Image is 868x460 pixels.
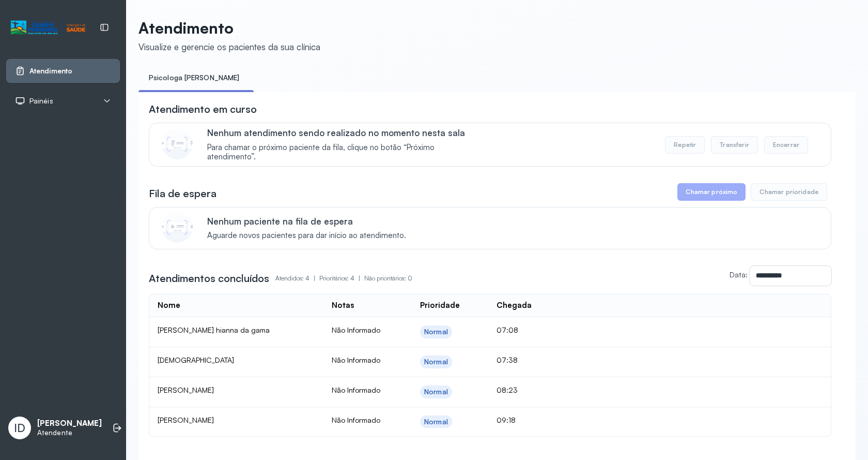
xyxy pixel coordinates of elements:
[332,325,380,334] span: Não Informado
[711,136,758,154] button: Transferir
[158,355,234,364] span: [DEMOGRAPHIC_DATA]
[149,102,257,116] h3: Atendimento em curso
[497,355,518,364] span: 07:38
[424,388,448,396] div: Normal
[424,358,448,366] div: Normal
[332,355,380,364] span: Não Informado
[497,416,516,424] span: 09:18
[207,216,406,227] p: Nenhum paciente na fila de espera
[37,419,102,428] p: [PERSON_NAME]
[207,127,481,138] p: Nenhum atendimento sendo realizado no momento nesta sala
[332,416,380,424] span: Não Informado
[420,301,460,310] div: Prioridade
[665,136,705,154] button: Repetir
[149,271,269,286] h3: Atendimentos concluídos
[497,325,518,334] span: 07:08
[158,416,214,424] span: [PERSON_NAME]
[15,66,111,76] a: Atendimento
[424,418,448,426] div: Normal
[751,183,827,201] button: Chamar prioridade
[359,274,360,282] span: |
[158,385,214,394] span: [PERSON_NAME]
[730,270,748,279] label: Data:
[424,328,448,336] div: Normal
[764,136,808,154] button: Encerrar
[275,271,319,286] p: Atendidos: 4
[149,186,216,201] h3: Fila de espera
[497,301,532,310] div: Chegada
[207,231,406,241] span: Aguarde novos pacientes para dar início ao atendimento.
[364,271,412,286] p: Não prioritários: 0
[332,385,380,394] span: Não Informado
[207,143,481,162] span: Para chamar o próximo paciente da fila, clique no botão “Próximo atendimento”.
[314,274,315,282] span: |
[138,41,320,52] div: Visualize e gerencie os pacientes da sua clínica
[11,19,85,36] img: Logotipo do estabelecimento
[162,212,193,243] img: Imagem de CalloutCard
[158,301,180,310] div: Nome
[138,69,250,86] a: Psicologa [PERSON_NAME]
[138,19,320,37] p: Atendimento
[319,271,364,286] p: Prioritários: 4
[29,97,53,106] span: Painéis
[332,301,354,310] div: Notas
[37,428,102,437] p: Atendente
[677,183,746,201] button: Chamar próximo
[497,385,518,394] span: 08:23
[29,67,72,76] span: Atendimento
[162,128,193,159] img: Imagem de CalloutCard
[158,325,270,334] span: [PERSON_NAME] hianna da gama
